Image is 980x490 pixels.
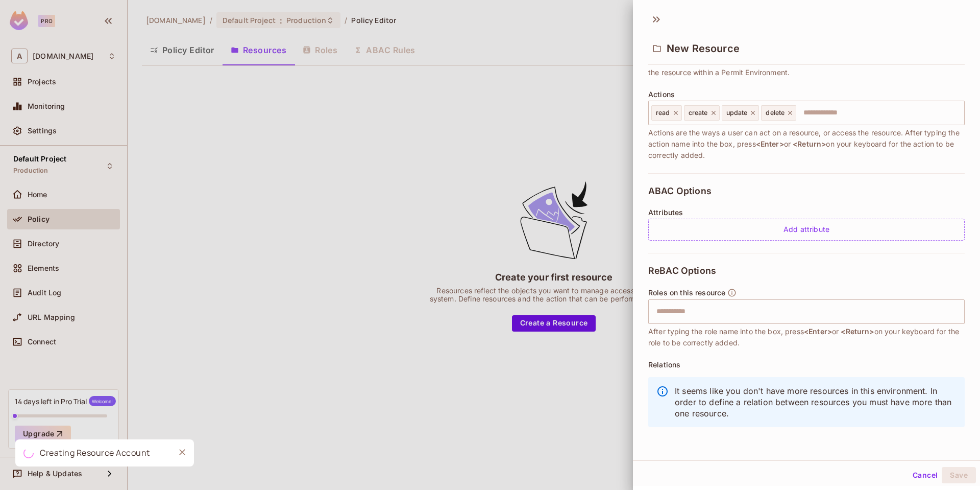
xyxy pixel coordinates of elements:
[648,186,712,196] span: ABAC Options
[942,467,976,483] button: Save
[648,326,965,348] span: After typing the role name into the box, press or on your keyboard for the role to be correctly a...
[648,289,725,297] span: Roles on this resource
[648,361,680,369] span: Relations
[648,266,716,276] span: ReBAC Options
[756,139,784,148] span: <Enter>
[722,105,759,121] div: update
[766,109,785,117] span: delete
[804,327,832,336] span: <Enter>
[726,109,748,117] span: update
[648,127,965,161] span: Actions are the ways a user can act on a resource, or access the resource. After typing the actio...
[648,90,675,99] span: Actions
[40,447,150,459] div: Creating Resource Account
[684,105,720,121] div: create
[651,105,682,121] div: read
[909,467,942,483] button: Cancel
[648,219,965,241] div: Add attribute
[841,327,874,336] span: <Return>
[667,42,740,55] span: New Resource
[175,445,190,460] button: Close
[689,109,708,117] span: create
[648,208,683,217] span: Attributes
[793,139,826,148] span: <Return>
[675,385,957,419] p: It seems like you don't have more resources in this environment. In order to define a relation be...
[656,109,670,117] span: read
[761,105,796,121] div: delete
